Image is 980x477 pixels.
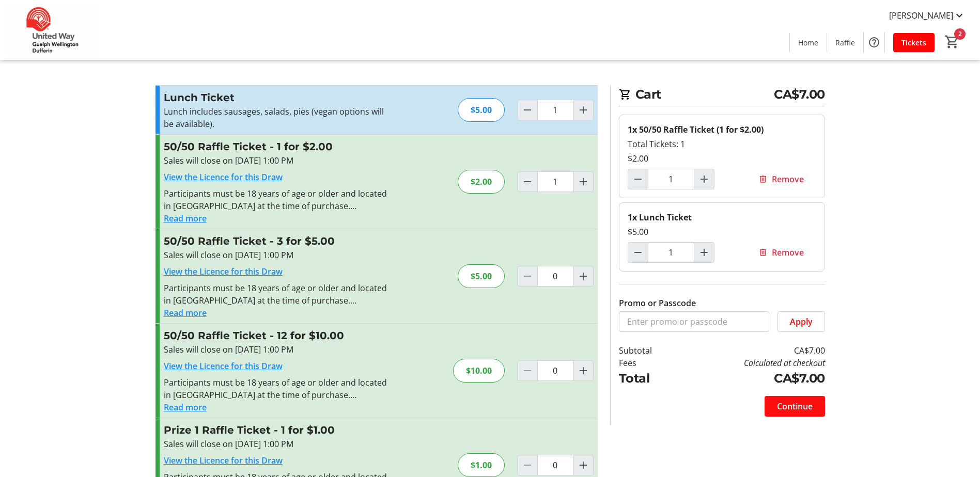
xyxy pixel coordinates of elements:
span: Remove [772,173,804,185]
td: Subtotal [619,344,679,357]
a: View the Licence for this Draw [164,455,283,466]
div: 1x Lunch Ticket [628,211,816,224]
button: Increment by one [694,169,714,189]
div: Participants must be 18 years of age or older and located in [GEOGRAPHIC_DATA] at the time of pur... [164,376,390,401]
div: Sales will close on [DATE] 1:00 PM [164,249,390,261]
button: Read more [164,212,207,225]
button: Increment by one [694,243,714,262]
td: Fees [619,357,679,369]
input: 50/50 Raffle Ticket Quantity [537,171,573,192]
div: $10.00 [453,359,505,383]
span: Apply [790,315,813,328]
span: [PERSON_NAME] [889,9,953,22]
button: Remove [746,169,816,189]
input: Lunch Ticket Quantity [537,100,573,120]
td: Calculated at checkout [678,357,825,369]
span: Home [798,37,818,48]
input: 50/50 Raffle Ticket Quantity [537,266,573,287]
input: Enter promo or passcode [619,311,769,332]
div: $1.00 [458,453,505,477]
button: Cart [943,33,961,51]
a: View the Licence for this Draw [164,360,283,372]
button: Decrement by one [628,169,648,189]
button: Read more [164,401,207,414]
button: Increment by one [573,361,593,380]
input: 50/50 Raffle Ticket (1 for $2.00) Quantity [648,169,694,189]
button: Decrement by one [518,172,537,192]
input: Lunch Ticket Quantity [648,242,694,263]
button: Increment by one [573,100,593,120]
div: $2.00 [458,170,505,194]
h3: 50/50 Raffle Ticket - 12 for $10.00 [164,328,390,343]
button: Read more [164,307,207,319]
img: United Way Guelph Wellington Dufferin's Logo [6,4,98,56]
div: $2.00 [628,152,816,165]
span: Tickets [901,37,926,48]
span: CA$7.00 [774,85,825,104]
button: Help [864,32,884,53]
h3: 50/50 Raffle Ticket - 1 for $2.00 [164,139,390,154]
a: View the Licence for this Draw [164,266,283,277]
h2: Cart [619,85,825,106]
span: Raffle [835,37,855,48]
button: Continue [765,396,825,417]
span: Continue [777,400,813,412]
div: Sales will close on [DATE] 1:00 PM [164,343,390,356]
div: Sales will close on [DATE] 1:00 PM [164,154,390,167]
div: $5.00 [458,264,505,288]
div: Total Tickets: 1 [628,138,816,150]
button: Apply [777,311,825,332]
a: Home [790,33,827,52]
input: 50/50 Raffle Ticket Quantity [537,360,573,381]
button: Increment by one [573,172,593,192]
button: Remove [746,242,816,263]
label: Promo or Passcode [619,297,696,309]
h3: Lunch Ticket [164,90,390,105]
div: 1x 50/50 Raffle Ticket (1 for $2.00) [628,123,816,136]
div: $5.00 [628,226,816,238]
button: Decrement by one [628,243,648,262]
input: Prize 1 Raffle Ticket Quantity [537,455,573,475]
h3: Prize 1 Raffle Ticket - 1 for $1.00 [164,422,390,438]
span: Remove [772,246,804,259]
div: $5.00 [458,98,505,122]
td: CA$7.00 [678,369,825,388]
button: Decrement by one [518,100,537,120]
a: Tickets [893,33,935,52]
button: Increment by one [573,266,593,286]
a: View the Licence for this Draw [164,171,283,183]
td: Total [619,369,679,388]
p: Lunch includes sausages, salads, pies (vegan options will be available). [164,105,390,130]
button: [PERSON_NAME] [881,7,974,24]
div: Participants must be 18 years of age or older and located in [GEOGRAPHIC_DATA] at the time of pur... [164,187,390,212]
td: CA$7.00 [678,344,825,357]
h3: 50/50 Raffle Ticket - 3 for $5.00 [164,233,390,249]
button: Increment by one [573,455,593,475]
div: Sales will close on [DATE] 1:00 PM [164,438,390,450]
div: Participants must be 18 years of age or older and located in [GEOGRAPHIC_DATA] at the time of pur... [164,282,390,307]
a: Raffle [827,33,863,52]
